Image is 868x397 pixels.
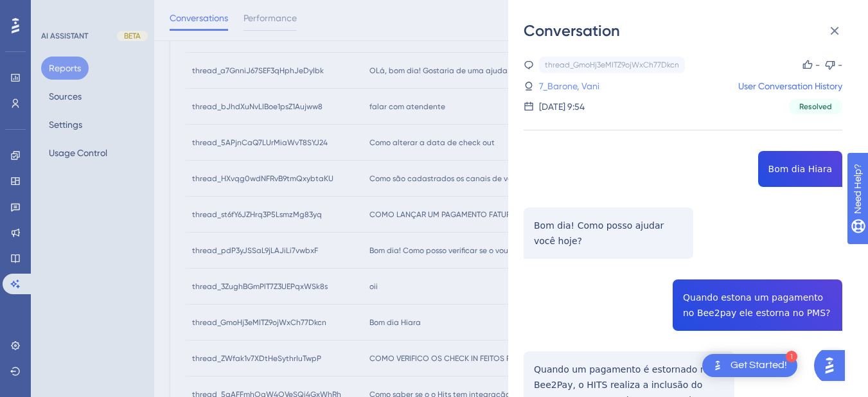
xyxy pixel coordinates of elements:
div: Conversation [524,21,853,41]
a: User Conversation History [738,78,842,94]
a: 7_Barone, Vani [539,78,599,94]
div: thread_GmoHj3eMITZ9ojWxCh77Dkcn [545,60,679,70]
img: launcher-image-alternative-text [710,358,725,373]
div: 1 [786,351,797,362]
div: Get Started! [731,358,787,373]
div: [DATE] 9:54 [539,99,585,114]
div: - [838,57,842,73]
iframe: UserGuiding AI Assistant Launcher [814,346,853,385]
div: Open Get Started! checklist, remaining modules: 1 [702,354,797,377]
span: Need Help? [30,3,80,19]
span: Resolved [799,101,832,112]
div: - [815,57,820,73]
